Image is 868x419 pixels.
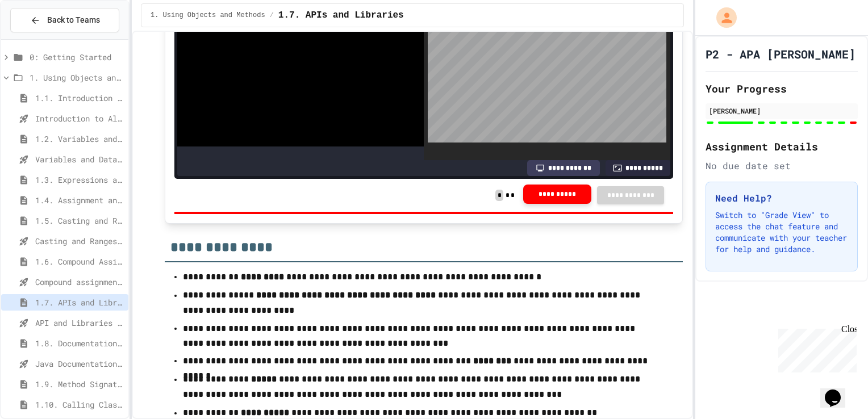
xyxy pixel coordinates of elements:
span: 1.8. Documentation with Comments and Preconditions [35,337,124,349]
p: Switch to "Grade View" to access the chat feature and communicate with your teacher for help and ... [715,209,848,255]
span: 1. Using Objects and Methods [151,11,265,20]
button: Back to Teams [10,8,119,32]
span: 1.7. APIs and Libraries [278,9,404,22]
span: Casting and Ranges of variables - Quiz [35,235,124,247]
span: / [270,11,274,20]
h1: P2 - APA [PERSON_NAME] [706,46,856,62]
span: Compound assignment operators - Quiz [35,276,124,288]
div: No due date set [706,159,858,173]
span: 0: Getting Started [30,51,124,63]
span: 1.6. Compound Assignment Operators [35,255,124,267]
h3: Need Help? [715,191,848,205]
span: 1. Using Objects and Methods [30,72,124,83]
span: 1.4. Assignment and Input [35,194,124,206]
span: 1.1. Introduction to Algorithms, Programming, and Compilers [35,92,124,104]
span: Introduction to Algorithms, Programming, and Compilers [35,112,124,124]
span: Java Documentation with Comments - Topic 1.8 [35,358,124,370]
div: My Account [704,5,740,31]
span: 1.9. Method Signatures [35,378,124,390]
span: API and Libraries - Topic 1.7 [35,317,124,329]
iframe: chat widget [774,324,857,372]
h2: Your Progress [706,81,858,97]
span: 1.7. APIs and Libraries [35,296,124,308]
div: [PERSON_NAME] [709,106,854,116]
div: Chat with us now!Close [5,5,78,72]
span: 1.5. Casting and Ranges of Values [35,215,124,227]
iframe: chat widget [820,374,857,408]
span: 1.10. Calling Class Methods [35,399,124,410]
span: Variables and Data Types - Quiz [35,153,124,165]
span: Back to Teams [47,14,100,26]
h2: Assignment Details [706,139,858,154]
span: 1.3. Expressions and Output [New] [35,174,124,186]
span: 1.2. Variables and Data Types [35,133,124,145]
